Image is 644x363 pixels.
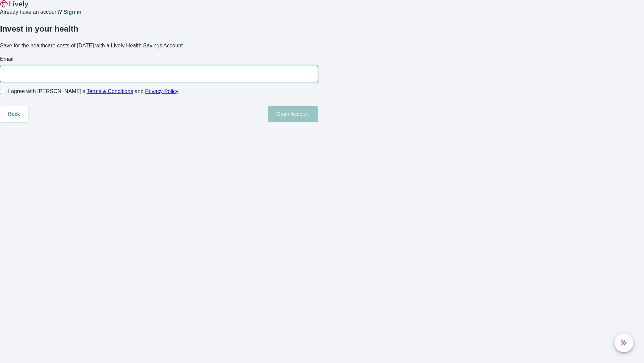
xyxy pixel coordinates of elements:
a: Terms & Conditions [87,88,133,94]
svg: Lively AI Assistant [621,339,627,346]
a: Sign in [63,9,81,15]
a: Privacy Policy [145,88,179,94]
span: I agree with [PERSON_NAME]’s and [8,87,178,95]
button: chat [614,333,633,352]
